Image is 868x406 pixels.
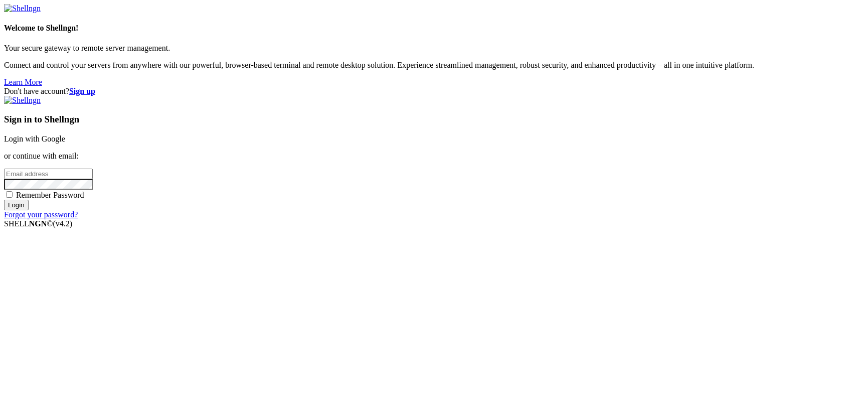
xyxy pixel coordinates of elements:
img: Shellngn [4,96,41,105]
span: Remember Password [16,191,84,199]
a: Learn More [4,78,42,86]
b: NGN [29,219,47,228]
a: Sign up [69,87,95,95]
a: Login with Google [4,134,65,143]
input: Email address [4,169,93,179]
input: Login [4,200,29,210]
span: 4.2.0 [53,219,73,228]
p: or continue with email: [4,152,864,161]
h4: Welcome to Shellngn! [4,24,864,33]
img: Shellngn [4,4,41,13]
div: Don't have account? [4,87,864,96]
span: SHELL © [4,219,72,228]
input: Remember Password [6,191,13,198]
a: Forgot your password? [4,210,78,219]
p: Your secure gateway to remote server management. [4,44,864,53]
p: Connect and control your servers from anywhere with our powerful, browser-based terminal and remo... [4,61,864,70]
h3: Sign in to Shellngn [4,114,864,125]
